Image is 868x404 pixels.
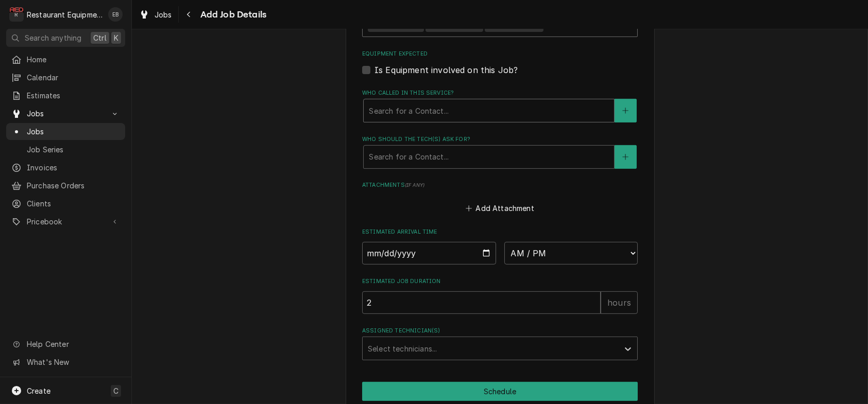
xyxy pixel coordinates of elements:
[362,50,638,76] div: Equipment Expected
[27,198,120,209] span: Clients
[362,242,496,265] input: Date
[93,32,107,43] span: Ctrl
[405,182,424,188] span: ( if any )
[6,141,125,158] a: Job Series
[622,107,628,114] svg: Create New Contact
[362,228,638,265] div: Estimated Arrival Time
[27,162,120,173] span: Invoices
[622,153,628,161] svg: Create New Contact
[375,64,518,76] label: Is Equipment involved on this Job?
[113,385,118,396] span: C
[6,123,125,140] a: Jobs
[362,382,638,401] div: Button Group Row
[25,32,81,43] span: Search anything
[27,90,120,101] span: Estimates
[362,135,638,144] label: Who should the tech(s) ask for?
[362,135,638,169] div: Who should the tech(s) ask for?
[108,7,123,22] div: EB
[27,72,120,83] span: Calendar
[6,354,125,371] a: Go to What's New
[362,327,638,335] label: Assigned Technician(s)
[362,327,638,360] div: Assigned Technician(s)
[27,339,119,349] span: Help Center
[6,87,125,104] a: Estimates
[6,195,125,212] a: Clients
[6,51,125,68] a: Home
[362,277,638,314] div: Estimated Job Duration
[9,7,24,22] div: Restaurant Equipment Diagnostics's Avatar
[615,99,636,122] button: Create New Contact
[6,177,125,194] a: Purchase Orders
[197,8,266,22] span: Add Job Details
[362,50,638,58] label: Equipment Expected
[362,181,638,215] div: Attachments
[135,6,176,23] a: Jobs
[6,69,125,86] a: Calendar
[504,242,638,265] select: Time Select
[27,108,105,119] span: Jobs
[27,387,50,395] span: Create
[362,228,638,236] label: Estimated Arrival Time
[114,32,118,43] span: K
[6,105,125,122] a: Go to Jobs
[181,6,197,23] button: Navigate back
[601,291,638,314] div: hours
[362,89,638,122] div: Who called in this service?
[108,7,123,22] div: Emily Bird's Avatar
[615,145,636,169] button: Create New Contact
[6,213,125,230] a: Go to Pricebook
[155,9,172,20] span: Jobs
[362,277,638,286] label: Estimated Job Duration
[6,336,125,353] a: Go to Help Center
[27,144,120,155] span: Job Series
[27,180,120,191] span: Purchase Orders
[6,159,125,176] a: Invoices
[27,54,120,65] span: Home
[27,216,105,227] span: Pricebook
[362,382,638,401] button: Schedule
[27,126,120,137] span: Jobs
[362,89,638,97] label: Who called in this service?
[9,7,24,22] div: R
[27,9,103,20] div: Restaurant Equipment Diagnostics
[362,181,638,189] label: Attachments
[27,357,119,367] span: What's New
[464,201,536,215] button: Add Attachment
[6,29,125,47] button: Search anythingCtrlK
